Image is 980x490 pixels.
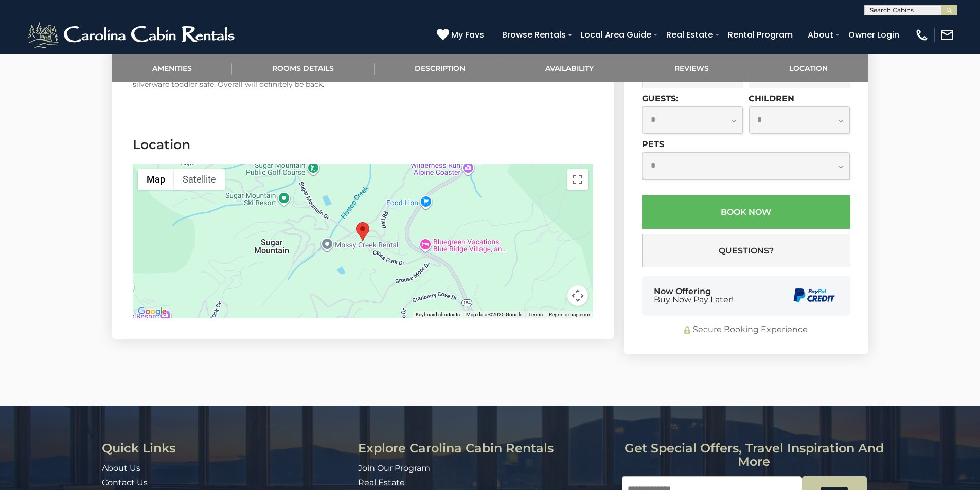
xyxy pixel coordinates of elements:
[358,442,614,455] h3: Explore Carolina Cabin Rentals
[356,222,369,241] div: Sweet Dreams Are Made Of Skis
[358,478,405,487] a: Real Estate
[358,463,430,473] a: Join Our Program
[634,54,750,82] a: Reviews
[437,28,487,42] a: My Favs
[642,94,678,104] label: Guests:
[622,442,886,469] h3: Get special offers, travel inspiration and more
[654,296,734,304] span: Buy Now Pay Later!
[102,478,148,487] a: Contact Us
[915,28,929,42] img: phone-regular-white.png
[749,54,868,82] a: Location
[723,26,798,44] a: Rental Program
[528,312,543,317] a: Terms
[135,305,169,318] a: Open this area in Google Maps (opens a new window)
[133,136,593,154] h3: Location
[135,305,169,318] img: Google
[26,20,239,50] img: White-1-2.png
[642,324,850,336] div: Secure Booking Experience
[576,26,656,44] a: Local Area Guide
[375,54,506,82] a: Description
[549,312,590,317] a: Report a map error
[505,54,634,82] a: Availability
[102,442,350,455] h3: Quick Links
[174,169,225,190] button: Show satellite imagery
[803,26,839,44] a: About
[843,26,904,44] a: Owner Login
[749,94,794,104] label: Children
[642,140,664,150] label: Pets
[642,196,850,229] button: Book Now
[451,28,484,41] span: My Favs
[661,26,718,44] a: Real Estate
[466,312,522,317] span: Map data ©2025 Google
[567,169,588,190] button: Toggle fullscreen view
[232,54,375,82] a: Rooms Details
[138,169,174,190] button: Show street map
[112,54,233,82] a: Amenities
[497,26,571,44] a: Browse Rentals
[102,463,140,473] a: About Us
[940,28,954,42] img: mail-regular-white.png
[642,234,850,268] button: Questions?
[416,311,460,318] button: Keyboard shortcuts
[567,285,588,306] button: Map camera controls
[654,287,734,304] div: Now Offering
